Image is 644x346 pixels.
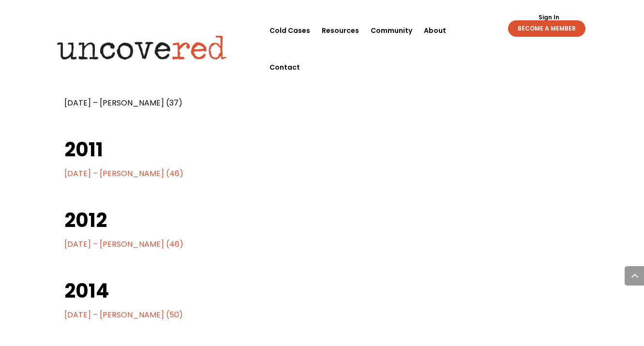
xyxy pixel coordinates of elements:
a: BECOME A MEMBER [508,20,585,37]
b: 2014 [64,277,109,304]
a: Sign In [533,15,565,20]
b: 2012 [64,207,107,234]
a: [DATE] – [PERSON_NAME] (50) [64,309,183,320]
a: Cold Cases [270,12,310,49]
a: Resources [322,12,359,49]
img: Uncovered logo [49,29,235,66]
a: [DATE] – [PERSON_NAME] (46) [64,239,183,250]
a: [DATE] – [PERSON_NAME] (46) [64,168,183,179]
b: 2011 [64,136,103,163]
a: About [424,12,446,49]
span: [DATE] – [PERSON_NAME] (37) [64,97,182,108]
a: Community [371,12,412,49]
a: Contact [270,49,300,86]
